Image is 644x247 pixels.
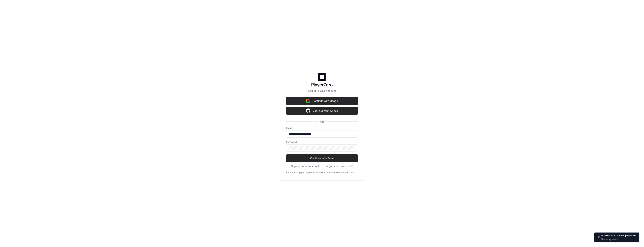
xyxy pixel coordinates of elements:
img: Sign in with google [306,107,310,114]
p: Incorrect username or password. [601,234,636,237]
label: Password [286,141,358,144]
button: Continue with Email [286,155,358,162]
div: & [337,171,338,174]
span: OR [319,120,325,123]
p: Please try again [601,238,636,241]
a: Terms of Service [319,171,337,174]
span: Continue with Email [286,156,358,160]
button: Sign up for an account [291,164,319,168]
div: By continuing you agree to our [286,171,319,174]
button: Forgot your password? [325,164,353,168]
label: Email [286,127,358,130]
button: Continue with Google [286,97,358,105]
img: Sign in with google [306,97,310,105]
p: Log in to your account [286,89,358,93]
button: Continue with Github [286,107,358,114]
a: Privacy Policy. [338,171,354,174]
